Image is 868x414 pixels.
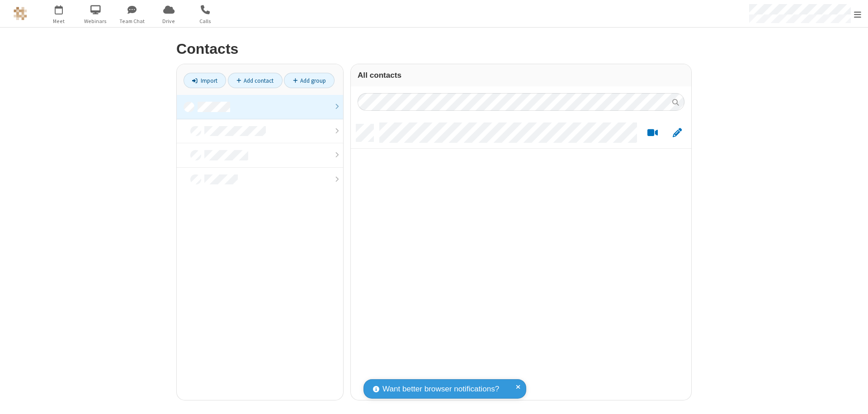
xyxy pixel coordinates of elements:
h2: Contacts [176,41,692,57]
img: QA Selenium DO NOT DELETE OR CHANGE [14,7,27,20]
span: Team Chat [115,17,149,25]
span: Drive [152,17,186,25]
a: Add group [284,73,335,88]
a: Add contact [228,73,283,88]
span: Webinars [79,17,113,25]
span: Want better browser notifications? [382,383,499,395]
span: Calls [189,17,222,25]
div: grid [351,118,691,400]
h3: All contacts [358,71,684,80]
button: Start a video meeting [644,127,661,139]
button: Edit [668,127,686,139]
span: Meet [42,17,76,25]
a: Import [184,73,226,88]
